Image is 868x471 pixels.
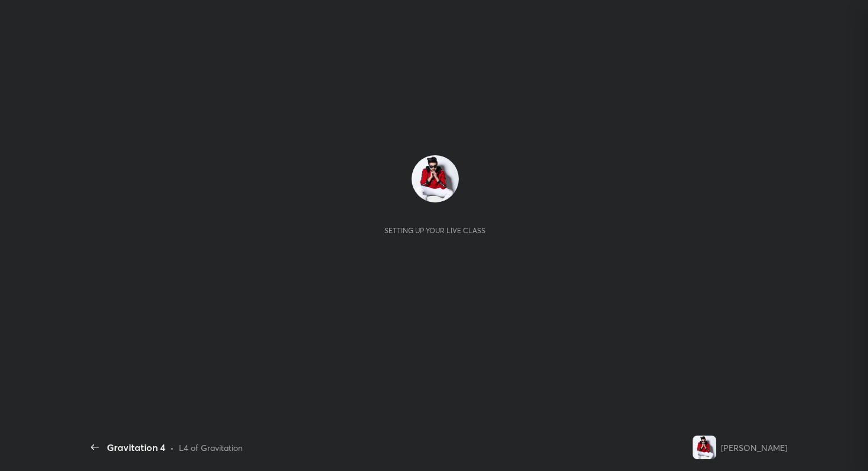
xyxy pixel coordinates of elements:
div: Setting up your live class [384,226,485,235]
div: [PERSON_NAME] [721,441,787,454]
div: • [170,441,174,454]
div: L4 of Gravitation [179,441,243,454]
div: Gravitation 4 [107,440,165,454]
img: 1ebef24397bb4d34b920607507894a09.jpg [412,155,459,202]
img: 1ebef24397bb4d34b920607507894a09.jpg [693,436,716,459]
